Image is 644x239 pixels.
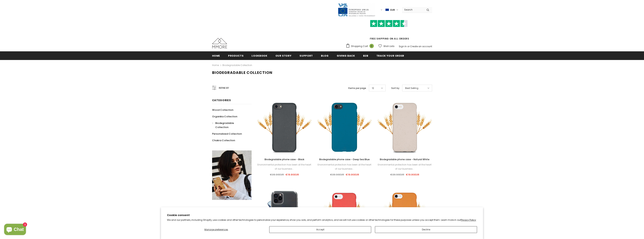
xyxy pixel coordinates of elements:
[222,64,252,67] a: Biodegradable Collection
[265,158,304,161] span: Biodegradable phone case - Black
[376,51,404,60] a: Track your order
[212,108,233,112] span: Wood Collection
[3,224,27,236] inbox-online-store-chat: Shopify online store chat
[351,44,368,48] span: Shopping Cart
[363,54,368,58] span: B2B
[399,45,407,48] a: Sign In
[204,228,228,231] span: Manage preferences
[370,20,408,27] img: Trust Pilot Stars
[300,54,313,58] span: support
[369,44,374,48] span: 0
[212,120,247,131] a: Biodegradable Collection
[285,173,299,176] span: €19.80EUR
[215,121,234,129] span: Biodegradable Collection
[212,54,220,58] span: Home
[407,45,410,48] span: or
[228,54,243,58] span: Products
[317,163,372,171] div: Environmental protection has been at the heart of our business...
[212,63,219,68] a: Home
[212,132,242,136] span: Personalized Collection
[317,157,372,162] a: Biodegradable phone case - Deep Sea Blue
[337,54,355,58] span: Giving back
[402,7,424,12] input: Search Site
[372,86,374,90] span: 12
[228,51,243,60] a: Products
[346,173,359,176] span: €19.80EUR
[338,8,375,11] a: Javni Razpis
[257,157,312,162] a: Biodegradable phone case - Black
[167,213,477,217] h2: Cookie consent
[300,51,313,60] a: support
[377,157,432,162] a: Biodegradable phone case - Natural White
[212,51,220,60] a: Home
[275,51,292,60] a: Our Story
[348,86,366,90] label: Items per page
[212,70,272,75] span: Biodegradable Collection
[390,173,404,176] span: €26.90EUR
[346,43,376,49] a: Shopping Cart 0
[212,139,235,142] span: Chakra Collection
[269,226,371,233] button: Accept
[410,45,432,48] a: Create an account
[212,137,235,144] a: Chakra Collection
[212,115,237,118] span: Organika Collection
[212,38,227,49] img: MMORE Cases
[378,43,394,49] a: Wish Lists
[406,173,419,176] span: €19.80EUR
[330,173,344,176] span: €26.90EUR
[167,226,265,233] button: Manage preferences
[257,163,312,171] div: Environmental protection has been at the heart of our business...
[270,173,284,176] span: €26.90EUR
[377,163,432,171] div: Environmental protection has been at the heart of our business...
[212,107,233,113] a: Wood Collection
[391,86,399,90] label: Sort by
[375,226,477,233] button: Decline
[363,51,368,60] a: B2B
[212,98,231,102] span: Categories
[346,22,432,40] span: FREE SHIPPING ON ALL ORDERS
[405,86,418,90] span: Best Selling
[212,131,242,137] a: Personalized Collection
[461,218,476,222] a: Privacy Policy
[219,86,229,90] span: Refine by
[275,54,292,58] span: Our Story
[212,113,237,120] a: Organika Collection
[390,8,395,12] span: EUR
[383,44,394,48] span: Wish Lists
[337,51,355,60] a: Giving back
[252,54,267,58] span: Lookbook
[376,54,404,58] span: Track your order
[338,3,375,17] img: Javni Razpis
[346,27,432,37] iframe: Customer reviews powered by Trustpilot
[321,51,329,60] a: Blog
[167,219,477,222] p: We and our partners, including Shopify, use cookies and other technologies to personalize your ex...
[319,158,370,161] span: Biodegradable phone case - Deep Sea Blue
[252,51,267,60] a: Lookbook
[321,54,329,58] span: Blog
[380,158,429,161] span: Biodegradable phone case - Natural White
